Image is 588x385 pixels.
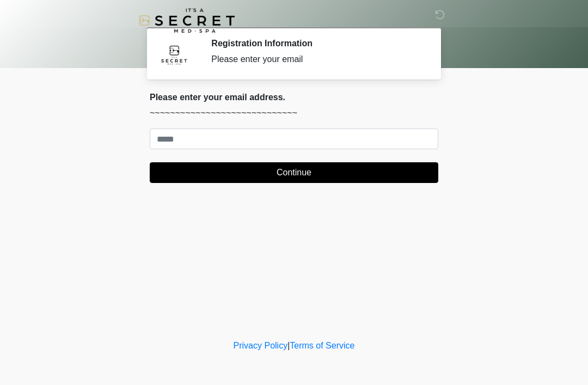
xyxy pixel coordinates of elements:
[150,92,438,102] h2: Please enter your email address.
[150,107,438,120] p: ~~~~~~~~~~~~~~~~~~~~~~~~~~~~~
[234,341,288,350] a: Privacy Policy
[211,53,422,66] div: Please enter your email
[139,8,235,33] img: It's A Secret Med Spa Logo
[158,38,191,71] img: Agent Avatar
[287,341,290,350] a: |
[290,341,354,350] a: Terms of Service
[150,162,438,183] button: Continue
[211,38,422,48] h2: Registration Information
